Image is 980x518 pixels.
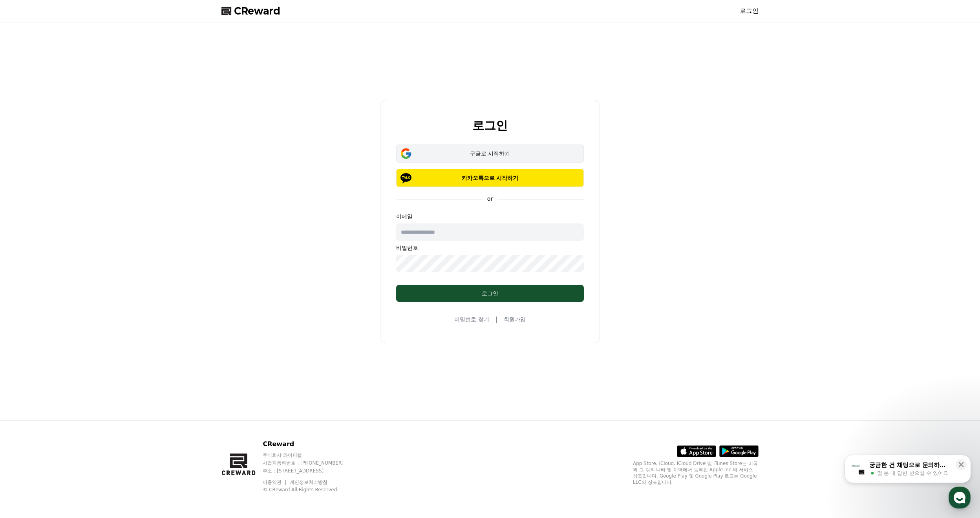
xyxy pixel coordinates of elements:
[234,5,280,17] span: CReward
[495,315,497,324] span: |
[454,315,489,323] a: 비밀번호 찾기
[263,439,358,449] p: CReward
[483,195,497,203] p: or
[633,460,759,485] p: App Store, iCloud, iCloud Drive 및 iTunes Store는 미국과 그 밖의 나라 및 지역에서 등록된 Apple Inc.의 서비스 상표입니다. Goo...
[121,261,131,267] span: 설정
[412,289,568,297] div: 로그인
[408,150,572,157] div: 구글로 시작하기
[2,249,52,269] a: 홈
[25,261,29,267] span: 홈
[396,212,584,220] p: 이메일
[396,244,584,252] p: 비밀번호
[396,285,584,302] button: 로그인
[290,480,327,485] a: 개인정보처리방침
[263,480,287,485] a: 이용약관
[504,315,526,323] a: 회원가입
[396,145,584,163] button: 구글로 시작하기
[408,174,572,182] p: 카카오톡으로 시작하기
[740,6,759,16] a: 로그인
[396,169,584,187] button: 카카오톡으로 시작하기
[263,468,358,474] p: 주소 : [STREET_ADDRESS]
[263,460,358,466] p: 사업자등록번호 : [PHONE_NUMBER]
[472,119,508,132] h2: 로그인
[221,5,280,17] a: CReward
[263,452,358,458] p: 주식회사 와이피랩
[52,249,101,269] a: 대화
[101,249,151,269] a: 설정
[263,487,358,493] p: © CReward All Rights Reserved.
[72,261,81,267] span: 대화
